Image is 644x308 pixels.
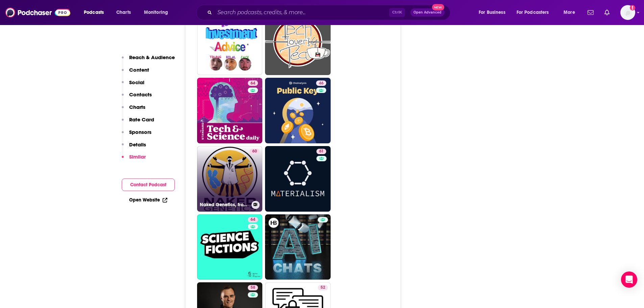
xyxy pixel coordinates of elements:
[139,7,177,18] button: open menu
[122,153,146,166] button: Similar
[602,7,612,18] a: Show notifications dropdown
[620,5,635,20] button: Show profile menu
[129,67,149,73] p: Content
[265,146,331,212] a: 61
[316,80,326,86] a: 46
[122,129,151,141] button: Sponsors
[410,8,445,17] button: Open AdvancedNew
[249,149,260,154] a: 60
[252,148,257,155] span: 60
[197,146,263,212] a: 60Naked Genetics, from the Naked Scientists
[320,284,325,291] span: 52
[479,8,505,17] span: For Business
[474,7,514,18] button: open menu
[512,7,559,18] button: open menu
[620,5,635,20] span: Logged in as RiverheadPublicity
[265,10,331,75] a: 54
[251,216,255,223] span: 64
[413,11,442,14] span: Open Advanced
[248,80,258,86] a: 64
[202,5,457,20] div: Search podcasts, credits, & more...
[248,217,258,222] a: 64
[122,179,175,191] button: Contact Podcast
[144,8,168,17] span: Monitoring
[129,153,146,160] p: Similar
[197,10,263,75] a: 55
[116,8,131,17] span: Charts
[215,7,389,18] input: Search podcasts, credits, & more...
[122,67,149,79] button: Content
[122,54,175,67] button: Reach & Audience
[316,149,326,154] a: 61
[129,141,146,148] p: Details
[122,116,154,129] button: Rate Card
[122,141,146,154] button: Details
[585,7,596,18] a: Show notifications dropdown
[79,7,113,18] button: open menu
[517,8,549,17] span: For Podcasters
[129,91,152,98] p: Contacts
[620,5,635,20] img: User Profile
[129,197,167,203] a: Open Website
[621,271,637,288] div: Open Intercom Messenger
[112,7,135,18] a: Charts
[319,80,324,87] span: 46
[559,7,583,18] button: open menu
[564,8,575,17] span: More
[251,284,255,291] span: 58
[129,79,144,86] p: Social
[200,202,249,208] h3: Naked Genetics, from the Naked Scientists
[122,104,145,116] button: Charts
[197,214,263,280] a: 64
[129,116,154,123] p: Rate Card
[432,4,444,10] span: New
[318,285,328,290] a: 52
[265,78,331,143] a: 46
[630,5,635,10] svg: Add a profile image
[248,285,258,290] a: 58
[122,79,144,92] button: Social
[129,54,175,61] p: Reach & Audience
[129,104,145,110] p: Charts
[319,148,324,155] span: 61
[389,8,405,17] span: Ctrl K
[122,91,152,104] button: Contacts
[84,8,104,17] span: Podcasts
[197,78,263,143] a: 64
[129,129,151,135] p: Sponsors
[5,6,70,19] img: Podchaser - Follow, Share and Rate Podcasts
[251,80,255,87] span: 64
